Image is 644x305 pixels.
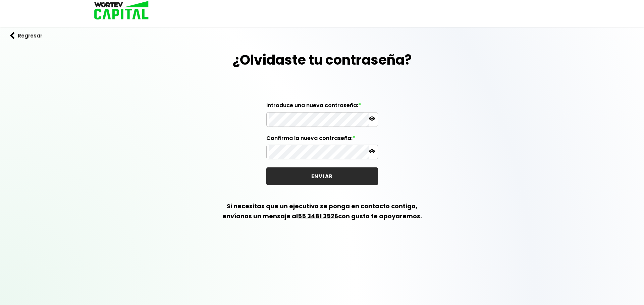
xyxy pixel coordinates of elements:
[266,102,378,112] label: Introduce una nueva contraseña:
[222,202,422,220] b: Si necesitas que un ejecutivo se ponga en contacto contigo, envíanos un mensaje al con gusto te a...
[233,50,412,70] h1: ¿Olvidaste tu contraseña?
[266,167,378,185] button: ENVIAR
[10,32,15,39] img: flecha izquierda
[298,212,338,220] a: 55 3481 3526
[266,135,378,145] label: Confirma la nueva contraseña:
